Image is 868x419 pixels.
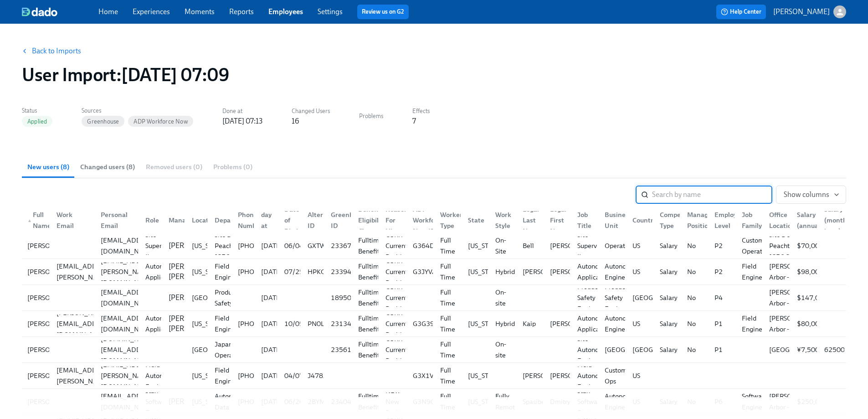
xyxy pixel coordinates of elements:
[492,235,515,257] div: On-Site
[27,162,69,172] span: New users (8)
[185,211,208,229] div: Location
[142,359,180,392] div: Field Autonomy Engineer
[652,211,680,229] div: Compensation Type
[793,292,841,303] div: $147,000.00
[707,211,734,229] div: Employee Level
[281,204,304,237] div: Date of Birth
[281,318,307,329] div: 10/05
[222,106,262,116] label: Done at
[211,313,254,335] div: Field Engineering
[142,302,185,346] div: Field Autonomy Applications Engineer
[437,209,466,231] div: Worker Type
[24,240,84,251] div: [PERSON_NAME]
[711,318,734,329] div: P1
[790,211,817,229] div: Salary (annual)
[711,344,734,355] div: P1
[437,235,460,257] div: Full Time
[277,211,300,229] div: Date of Birth
[327,396,384,407] div: 234043864002
[142,215,163,226] div: Role
[656,240,681,251] div: Salary
[268,7,303,16] a: Employees
[53,354,118,398] div: [PERSON_NAME][EMAIL_ADDRESS][PERSON_NAME][DOMAIN_NAME]
[437,287,460,309] div: Full Time
[793,266,837,277] div: $98,000.00
[53,209,93,231] div: Work Email
[53,250,118,294] div: [PERSON_NAME][EMAIL_ADDRESS][PERSON_NAME][DOMAIN_NAME]
[281,266,307,277] div: 07/25
[292,116,299,126] div: 16
[188,396,230,407] div: [US_STATE]
[711,240,734,251] div: P2
[464,370,506,381] div: [US_STATE]
[601,261,644,283] div: Autonomy Engineering
[765,344,840,355] div: [GEOGRAPHIC_DATA]
[683,396,707,407] div: No
[300,211,324,229] div: Alternate ID
[601,313,644,335] div: Autonomy Engineering
[24,209,55,231] div: Full Name
[211,287,241,309] div: Product Safety
[133,7,170,16] a: Experiences
[629,240,652,251] div: US
[629,266,652,277] div: US
[318,7,343,16] a: Settings
[354,250,386,294] div: FBE - Fulltime Benefits Eligible
[793,344,837,355] div: ¥7,500,000
[711,266,734,277] div: P2
[382,307,413,340] div: CURR - Current Position
[546,266,607,277] div: [PERSON_NAME]
[304,266,349,277] div: HPKOOC6IO
[574,250,617,294] div: Field Autonomy Applications Engineer II
[382,255,413,288] div: CURR - Current Position
[409,266,484,277] div: G3JYVA97NDJ4H2D5
[793,209,826,231] div: Salary (annual)
[22,7,57,16] img: dado
[231,211,254,229] div: Phone Number
[464,318,506,329] div: [US_STATE]
[49,211,93,229] div: Work Email
[281,396,307,407] div: 06/26
[362,7,404,16] a: Review us on G2
[222,116,262,126] div: [DATE] 07:13
[24,318,84,329] div: [PERSON_NAME]
[354,204,390,237] div: Benefits Eligibility Class
[574,209,597,231] div: Job Title
[683,240,707,251] div: No
[519,204,544,237] div: Legal Last Name
[738,313,781,335] div: Field Engineering
[327,318,384,329] div: 231343119002
[817,211,844,229] div: Salary (monthly base)
[597,211,625,229] div: Business Unit
[188,370,230,381] div: [US_STATE]
[169,241,225,251] p: [PERSON_NAME]
[382,204,412,237] div: Reason For Hire
[821,344,853,355] div: 625000
[27,218,32,223] span: ▲
[324,211,351,229] div: Greenhouse ID
[734,211,762,229] div: Job Family
[793,318,837,329] div: $80,000.00
[97,333,162,366] div: [DOMAIN_NAME][EMAIL_ADDRESS][DOMAIN_NAME]
[656,344,681,355] div: Salary
[683,209,732,231] div: Management Position
[821,204,856,237] div: Salary (monthly base)
[519,266,580,277] div: [PERSON_NAME]
[437,339,460,361] div: Full Time
[546,318,607,329] div: [PERSON_NAME]
[304,370,347,381] div: J478Z7TGO
[601,240,641,251] div: Operations
[601,344,675,355] div: [GEOGRAPHIC_DATA]
[188,318,230,329] div: [US_STATE]
[257,344,286,355] div: [DATE]
[234,318,301,329] div: [PHONE_NUMBER]
[433,211,460,229] div: Worker Type
[354,276,386,320] div: FBE - Fulltime Benefits Eligible
[327,344,384,355] div: 235616666002
[793,396,841,407] div: $250,000.00
[464,396,506,407] div: [US_STATE]
[601,209,636,231] div: Business Unit
[354,328,386,372] div: FBE - Fulltime Benefits Eligible
[656,209,708,231] div: Compensation Type
[211,261,254,283] div: Field Engineering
